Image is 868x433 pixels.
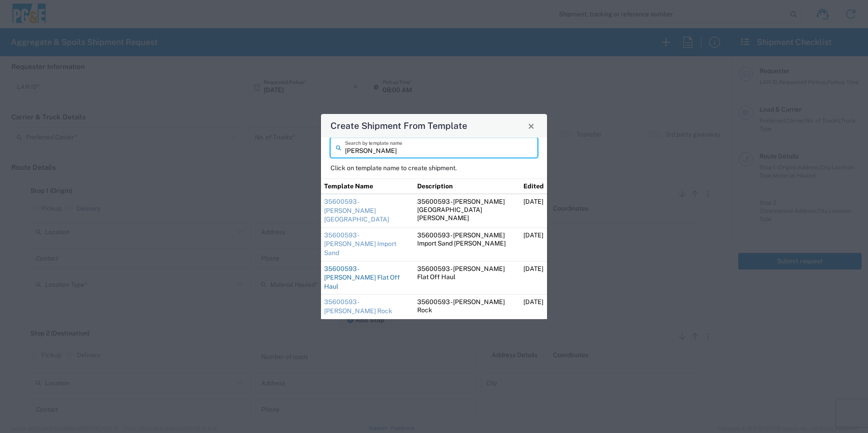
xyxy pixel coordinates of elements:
[414,295,520,319] td: 35600593 - [PERSON_NAME] Rock
[520,179,547,194] th: Edited
[321,178,547,319] table: Shipment templates
[520,194,547,227] td: [DATE]
[324,299,392,315] a: 35600593 - [PERSON_NAME] Rock
[330,119,467,133] h4: Create Shipment From Template
[414,228,520,261] td: 35600593 - [PERSON_NAME] Import Sand [PERSON_NAME]
[324,265,400,290] a: 35600593 - [PERSON_NAME] Flat Off Haul
[520,295,547,319] td: [DATE]
[324,231,396,256] a: 35600593 - [PERSON_NAME] Import Sand
[330,164,538,172] p: Click on template name to create shipment.
[414,194,520,227] td: 35600593 - [PERSON_NAME][GEOGRAPHIC_DATA][PERSON_NAME]
[520,261,547,295] td: [DATE]
[324,198,389,223] a: 35600593 - [PERSON_NAME][GEOGRAPHIC_DATA]
[525,119,538,132] button: Close
[414,261,520,295] td: 35600593 - [PERSON_NAME] Flat Off Haul
[321,179,414,194] th: Template Name
[414,179,520,194] th: Description
[520,228,547,261] td: [DATE]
